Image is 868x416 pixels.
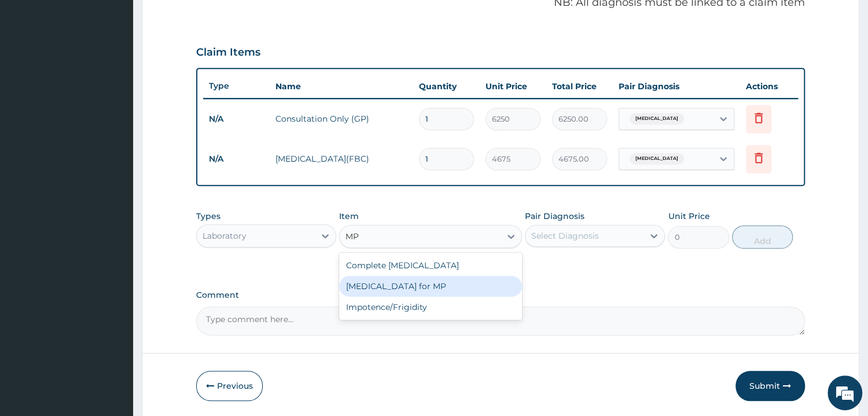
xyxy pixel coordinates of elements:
[413,75,480,98] th: Quantity
[613,75,740,98] th: Pair Diagnosis
[735,371,805,401] button: Submit
[630,113,684,125] span: [MEDICAL_DATA]
[6,286,220,326] textarea: Type your message and hit 'Enter'
[270,75,413,98] th: Name
[67,130,160,247] span: We're online!
[190,6,218,34] div: Minimize live chat window
[339,255,522,276] div: Complete [MEDICAL_DATA]
[196,290,805,300] label: Comment
[60,65,194,80] div: Chat with us now
[21,58,47,87] img: d_794563401_company_1708531726252_794563401
[630,153,684,165] span: [MEDICAL_DATA]
[339,297,522,318] div: Impotence/Frigidity
[270,147,413,170] td: [MEDICAL_DATA](FBC)
[203,108,270,130] td: N/A
[480,75,546,98] th: Unit Price
[732,225,793,249] button: Add
[339,276,522,297] div: [MEDICAL_DATA] for MP
[196,46,260,59] h3: Claim Items
[668,210,709,222] label: Unit Price
[546,75,613,98] th: Total Price
[196,371,263,401] button: Previous
[525,210,584,222] label: Pair Diagnosis
[203,75,270,97] th: Type
[531,230,599,242] div: Select Diagnosis
[203,230,247,242] div: Laboratory
[196,211,220,221] label: Types
[203,148,270,170] td: N/A
[339,210,359,222] label: Item
[740,75,798,98] th: Actions
[270,107,413,130] td: Consultation Only (GP)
